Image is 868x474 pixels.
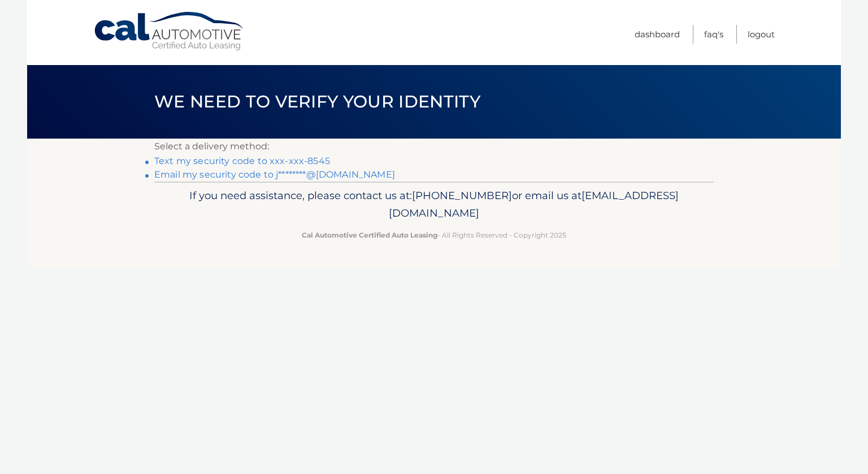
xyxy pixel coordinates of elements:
a: Cal Automotive [93,11,246,51]
p: If you need assistance, please contact us at: or email us at [162,187,706,223]
p: - All Rights Reserved - Copyright 2025 [162,229,706,241]
a: Email my security code to j********@[DOMAIN_NAME] [154,169,395,180]
strong: Cal Automotive Certified Auto Leasing [302,231,437,239]
span: [PHONE_NUMBER] [412,189,512,202]
p: Select a delivery method: [154,139,714,154]
span: We need to verify your identity [154,91,480,112]
a: Text my security code to xxx-xxx-8545 [154,156,330,166]
a: FAQ's [704,25,723,44]
a: Logout [748,25,775,44]
a: Dashboard [635,25,680,44]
